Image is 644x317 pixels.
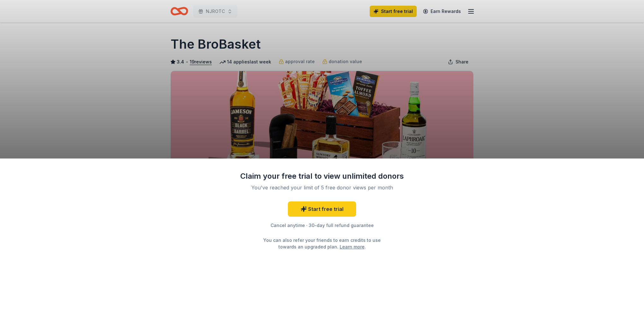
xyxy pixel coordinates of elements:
div: You've reached your limit of 5 free donor views per month [247,184,397,191]
div: Cancel anytime · 30-day full refund guarantee [240,222,404,229]
a: Learn more [340,243,365,250]
a: Start free trial [288,201,356,217]
div: You can also refer your friends to earn credits to use towards an upgraded plan. . [258,237,386,250]
div: Claim your free trial to view unlimited donors [240,171,404,181]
